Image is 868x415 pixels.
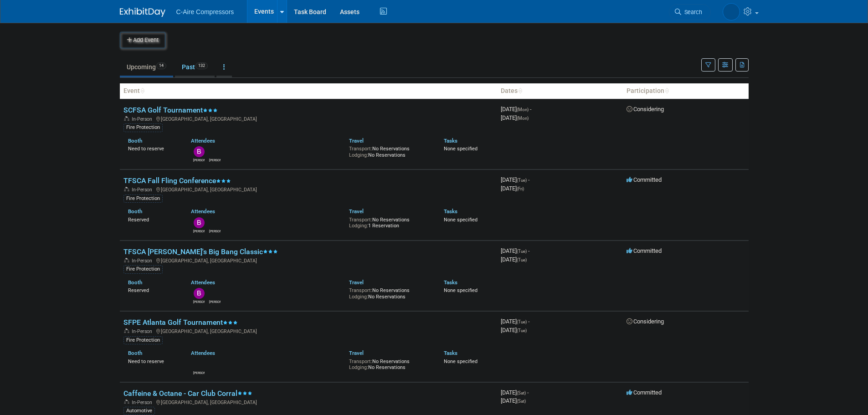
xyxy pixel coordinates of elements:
a: Tasks [444,279,457,286]
span: [DATE] [501,389,529,396]
span: [DATE] [501,397,526,404]
div: No Reservations No Reservations [349,286,430,300]
div: Travis Wieser [209,157,221,163]
img: In-Person Event [124,187,129,191]
span: Committed [627,176,662,183]
div: Need to reserve [128,357,178,365]
img: ExhibitDay [120,8,165,17]
span: None specified [444,217,478,223]
a: Attendees [191,138,215,144]
div: No Reservations No Reservations [349,357,430,371]
span: - [528,176,529,183]
a: Travel [349,279,364,286]
a: Booth [128,279,142,286]
img: Bryan Staszak [194,146,205,157]
span: [DATE] [501,176,529,183]
span: 14 [156,62,166,69]
span: - [528,318,529,325]
a: SCFSA Golf Tournament [123,106,218,114]
span: - [528,247,529,254]
div: [GEOGRAPHIC_DATA], [GEOGRAPHIC_DATA] [123,398,493,405]
span: In-Person [132,258,155,264]
a: TFSCA Fall Fling Conference [123,176,231,185]
img: Bryan Staszak [194,217,205,228]
a: Caffeine & Octane - Car Club Corral [123,389,252,398]
div: Bryan Staszak [193,299,205,304]
div: No Reservations 1 Reservation [349,215,430,229]
span: (Tue) [517,319,527,324]
img: Travis Wieser [210,146,221,157]
div: Need to reserve [128,144,178,152]
div: Reserved [128,286,178,294]
th: Participation [623,83,749,99]
span: None specified [444,146,478,152]
div: Bryan Staszak [193,157,205,163]
span: (Fri) [517,186,524,191]
span: [DATE] [501,327,527,333]
span: (Sat) [517,390,526,395]
a: Attendees [191,208,215,215]
span: - [530,106,531,113]
span: Committed [627,247,662,254]
span: In-Person [132,116,155,122]
a: Travel [349,350,364,356]
span: Considering [627,106,664,113]
a: Tasks [444,138,457,144]
div: [GEOGRAPHIC_DATA], [GEOGRAPHIC_DATA] [123,115,493,122]
div: [GEOGRAPHIC_DATA], [GEOGRAPHIC_DATA] [123,185,493,193]
span: [DATE] [501,106,531,113]
img: Travis Wieser [210,217,221,228]
th: Event [120,83,497,99]
span: In-Person [132,328,155,334]
a: Travel [349,138,364,144]
a: Sort by Participation Type [664,87,669,94]
div: Travis Wieser [193,370,205,375]
span: [DATE] [501,185,524,192]
a: Booth [128,350,142,356]
span: [DATE] [501,318,529,325]
a: Travel [349,208,364,215]
span: In-Person [132,400,155,405]
span: Transport: [349,217,372,223]
span: (Tue) [517,257,527,262]
span: 132 [195,62,208,69]
img: In-Person Event [124,328,129,333]
span: In-Person [132,187,155,193]
a: Sort by Start Date [518,87,522,94]
a: Upcoming14 [120,58,173,76]
span: None specified [444,359,478,364]
img: Travis Wieser [194,359,205,370]
a: Tasks [444,208,457,215]
div: Fire Protection [123,195,163,203]
span: Considering [627,318,664,325]
img: In-Person Event [124,400,129,404]
span: (Tue) [517,328,527,333]
span: Lodging: [349,364,368,370]
span: Lodging: [349,152,368,158]
a: Search [669,4,711,20]
span: Search [681,9,702,15]
span: [DATE] [501,114,529,121]
span: (Tue) [517,178,527,183]
span: Committed [627,389,662,396]
span: - [527,389,529,396]
span: Transport: [349,287,372,293]
div: Fire Protection [123,336,163,344]
img: Travis Wieser [723,3,740,20]
span: None specified [444,287,478,293]
a: Booth [128,138,142,144]
span: Lodging: [349,294,368,300]
a: SFPE Atlanta Golf Tournament [123,318,238,327]
span: (Tue) [517,249,527,254]
img: Bryan Staszak [194,288,205,299]
div: Bryan Staszak [193,228,205,234]
div: Fire Protection [123,123,163,132]
img: In-Person Event [124,116,129,121]
div: No Reservations No Reservations [349,144,430,158]
a: Attendees [191,279,215,286]
div: Travis Wieser [209,299,221,304]
span: Lodging: [349,223,368,229]
span: [DATE] [501,247,529,254]
div: Fire Protection [123,265,163,273]
div: [GEOGRAPHIC_DATA], [GEOGRAPHIC_DATA] [123,327,493,334]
